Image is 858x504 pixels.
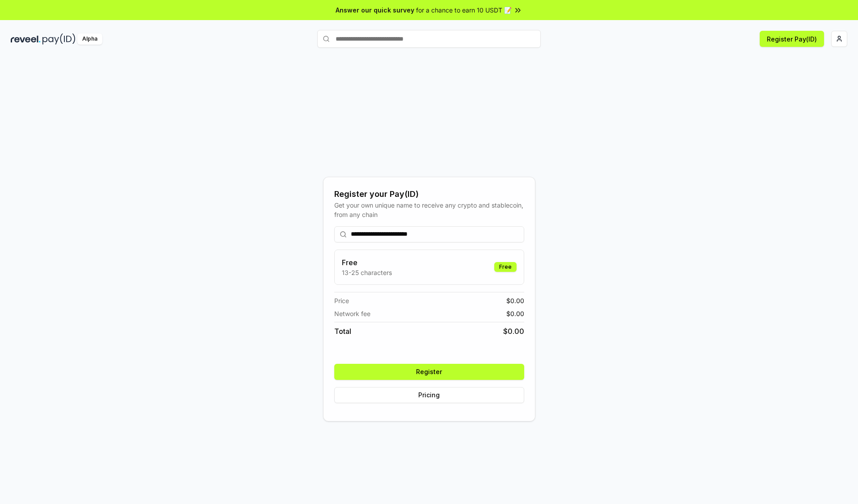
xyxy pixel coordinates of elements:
[506,296,524,305] span: $ 0.00
[334,364,524,380] button: Register
[334,309,370,318] span: Network fee
[760,31,824,47] button: Register Pay(ID)
[77,33,102,45] div: Alpha
[334,200,524,219] div: Get your own unique name to receive any crypto and stablecoin, from any chain
[336,5,414,15] span: Answer our quick survey
[42,33,76,45] img: pay_id
[334,387,524,403] button: Pricing
[342,268,392,277] p: 13-25 characters
[506,309,524,318] span: $ 0.00
[334,188,524,200] div: Register your Pay(ID)
[342,257,392,268] h3: Free
[334,326,351,337] span: Total
[334,296,349,305] span: Price
[11,33,41,45] img: reveel_dark
[416,5,512,15] span: for a chance to earn 10 USDT 📝
[494,262,517,272] div: Free
[503,326,524,337] span: $ 0.00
